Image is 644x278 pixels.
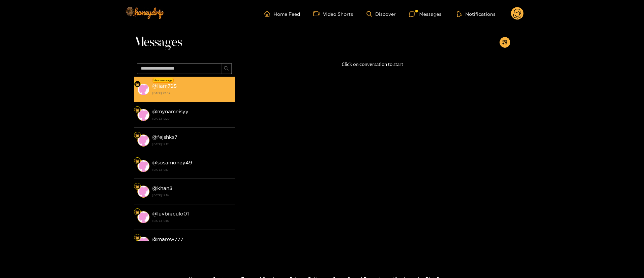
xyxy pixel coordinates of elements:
[264,11,273,17] span: home
[137,186,149,198] img: conversation
[367,11,396,17] a: Discover
[135,159,139,163] img: Fan Level
[224,66,229,72] span: search
[137,134,149,147] img: conversation
[152,83,177,89] strong: @ liam725
[137,160,149,172] img: conversation
[135,236,139,240] img: Fan Level
[313,11,323,17] span: video-camera
[152,116,231,122] strong: [DATE] 19:20
[500,37,510,48] button: appstore-add
[152,109,188,114] strong: @ mynameisyy
[137,237,149,249] img: conversation
[152,192,231,198] strong: [DATE] 19:16
[152,90,231,96] strong: [DATE] 22:07
[152,236,183,242] strong: @ marew777
[137,211,149,223] img: conversation
[455,10,498,17] button: Notifications
[152,167,231,173] strong: [DATE] 19:17
[152,218,231,224] strong: [DATE] 19:16
[135,185,139,189] img: Fan Level
[152,185,172,191] strong: @ khan3
[502,40,507,45] span: appstore-add
[409,10,441,18] div: Messages
[264,11,300,17] a: Home Feed
[152,211,189,216] strong: @ luvbigculo01
[152,160,192,165] strong: @ sosamoney49
[135,210,139,214] img: Fan Level
[135,82,139,86] img: Fan Level
[134,34,182,50] span: Messages
[152,134,177,140] strong: @ fejshks7
[135,133,139,137] img: Fan Level
[152,141,231,147] strong: [DATE] 19:17
[221,63,232,74] button: search
[137,83,149,95] img: conversation
[313,11,353,17] a: Video Shorts
[153,78,174,83] div: New message
[137,109,149,121] img: conversation
[135,108,139,112] img: Fan Level
[235,61,510,68] p: Click on conversation to start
